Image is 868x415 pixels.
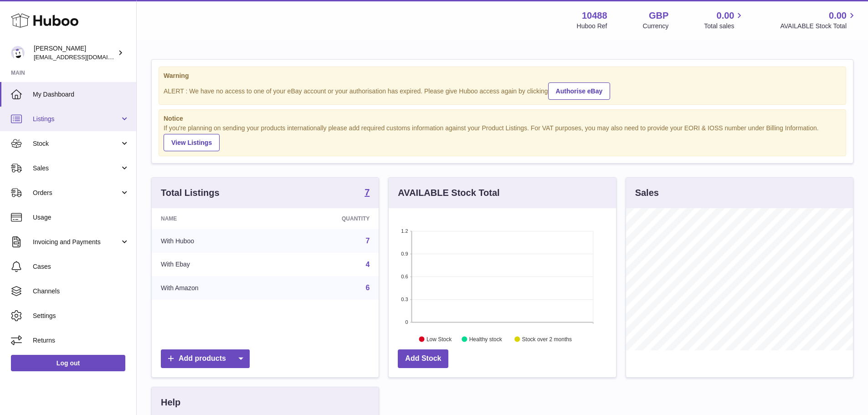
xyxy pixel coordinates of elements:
td: With Amazon [152,276,276,300]
span: Channels [33,287,129,296]
span: AVAILABLE Stock Total [780,22,857,31]
span: Listings [33,115,120,123]
a: Log out [11,355,125,371]
text: Healthy stock [469,336,503,343]
a: 0.00 Total sales [704,10,745,31]
td: With Ebay [152,253,276,277]
img: internalAdmin-10488@internal.huboo.com [11,46,25,60]
span: Stock [33,139,120,148]
div: Currency [643,22,669,31]
span: [EMAIL_ADDRESS][DOMAIN_NAME] [34,53,134,61]
a: Authorise eBay [548,82,611,100]
span: Orders [33,189,120,197]
strong: Warning [164,72,841,80]
text: 0 [406,319,408,325]
text: 0.9 [401,251,408,256]
a: View Listings [164,134,220,151]
strong: GBP [649,10,668,22]
strong: 10488 [582,10,607,22]
div: [PERSON_NAME] [34,44,116,61]
text: 0.3 [401,297,408,302]
a: 7 [365,188,370,199]
h3: Total Listings [161,187,220,199]
text: 0.6 [401,274,408,279]
text: Stock over 2 months [522,336,572,343]
span: Cases [33,262,129,271]
a: Add Stock [398,349,448,368]
span: Settings [33,312,129,320]
span: Total sales [704,22,745,31]
span: Usage [33,213,129,222]
a: 7 [365,237,370,245]
span: Sales [33,164,120,173]
a: 6 [365,284,370,292]
div: Huboo Ref [577,22,607,31]
span: Invoicing and Payments [33,238,120,246]
text: Low Stock [426,336,452,343]
th: Name [152,208,276,229]
span: My Dashboard [33,90,129,99]
h3: AVAILABLE Stock Total [398,187,499,199]
span: Returns [33,336,129,345]
text: 1.2 [401,228,408,234]
td: With Huboo [152,229,276,253]
a: Add products [161,349,250,368]
div: ALERT : We have no access to one of your eBay account or your authorisation has expired. Please g... [164,81,841,100]
th: Quantity [276,208,379,229]
span: 0.00 [829,10,847,22]
a: 4 [365,261,370,268]
strong: 7 [365,188,370,197]
a: 0.00 AVAILABLE Stock Total [780,10,857,31]
span: 0.00 [717,10,734,22]
strong: Notice [164,114,841,123]
h3: Sales [635,187,659,199]
div: If you're planning on sending your products internationally please add required customs informati... [164,124,841,151]
h3: Help [161,396,180,409]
